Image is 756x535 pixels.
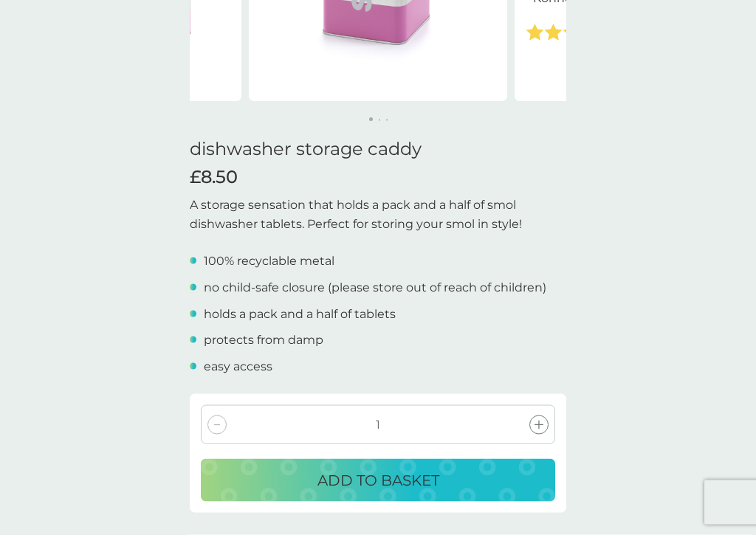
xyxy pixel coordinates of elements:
span: £8.50 [190,167,238,188]
h1: dishwasher storage caddy [190,139,566,160]
p: easy access [204,357,272,376]
p: ADD TO BASKET [317,469,439,492]
p: holds a pack and a half of tablets [204,305,396,324]
p: 1 [376,415,380,435]
p: A storage sensation that holds a pack and a half of smol dishwasher tablets. Perfect for storing ... [190,196,566,233]
p: protects from damp [204,331,323,350]
p: no child-safe closure (please store out of reach of children) [204,278,546,297]
button: ADD TO BASKET [201,459,555,502]
p: 100% recyclable metal [204,252,334,271]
